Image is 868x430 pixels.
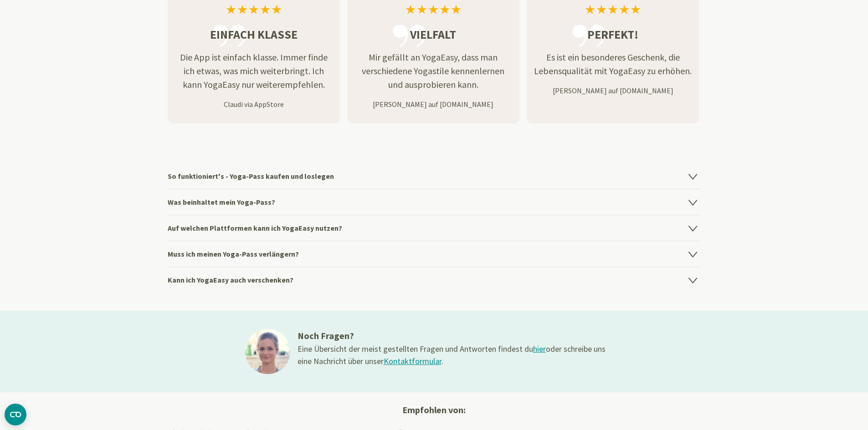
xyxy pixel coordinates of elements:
h3: Vielfalt [347,25,519,43]
h3: Einfach klasse [168,25,340,43]
a: Kontaktformular [384,356,442,366]
h4: Auf welchen Plattformen kann ich YogaEasy nutzen? [168,215,701,241]
h4: Was beinhaltet mein Yoga-Pass? [168,189,701,215]
p: Mir gefällt an YogaEasy, dass man verschiedene Yogastile kennenlernen und ausprobieren kann. [347,51,519,91]
h4: So funktioniert's - Yoga-Pass kaufen und loslegen [168,163,701,189]
h3: Perfekt! [527,25,699,43]
h3: Noch Fragen? [298,329,607,343]
button: CMP-Widget öffnen [5,404,26,425]
p: Die App ist einfach klasse. Immer finde ich etwas, was mich weiterbringt. Ich kann YogaEasy nur w... [168,51,340,91]
div: Eine Übersicht der meist gestellten Fragen und Antworten findest du oder schreibe uns eine Nachri... [298,343,607,367]
p: [PERSON_NAME] auf [DOMAIN_NAME] [347,99,519,110]
h4: Muss ich meinen Yoga-Pass verlängern? [168,241,701,267]
h4: Kann ich YogaEasy auch verschenken? [168,267,701,293]
a: hier [533,344,546,354]
img: ines@1x.jpg [245,329,290,374]
p: Claudi via AppStore [168,99,340,110]
p: [PERSON_NAME] auf [DOMAIN_NAME] [527,85,699,96]
p: Es ist ein besonderes Geschenk, die Lebensqualität mit YogaEasy zu erhöhen. [527,51,699,78]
